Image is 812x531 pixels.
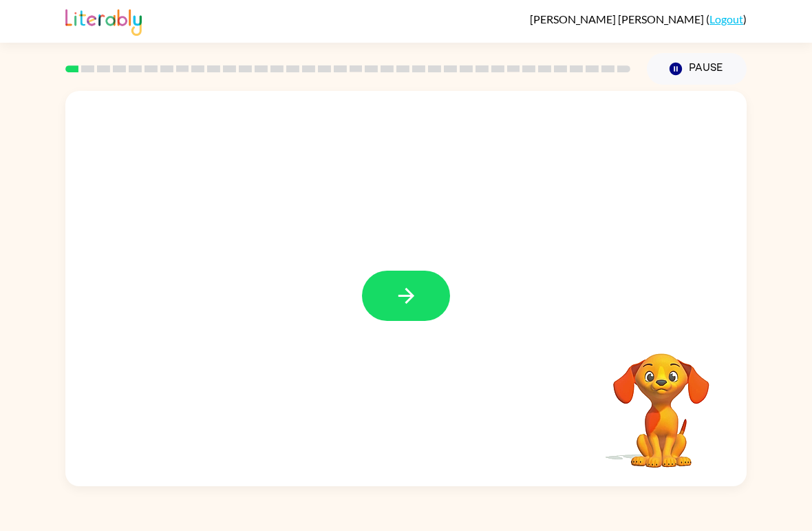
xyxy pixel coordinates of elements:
img: Literably [65,6,142,36]
div: ( ) [530,12,747,25]
a: Logout [709,12,743,25]
span: [PERSON_NAME] [PERSON_NAME] [530,12,706,25]
button: Pause [647,53,747,85]
video: Your browser must support playing .mp4 files to use Literably. Please try using another browser. [592,332,730,470]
